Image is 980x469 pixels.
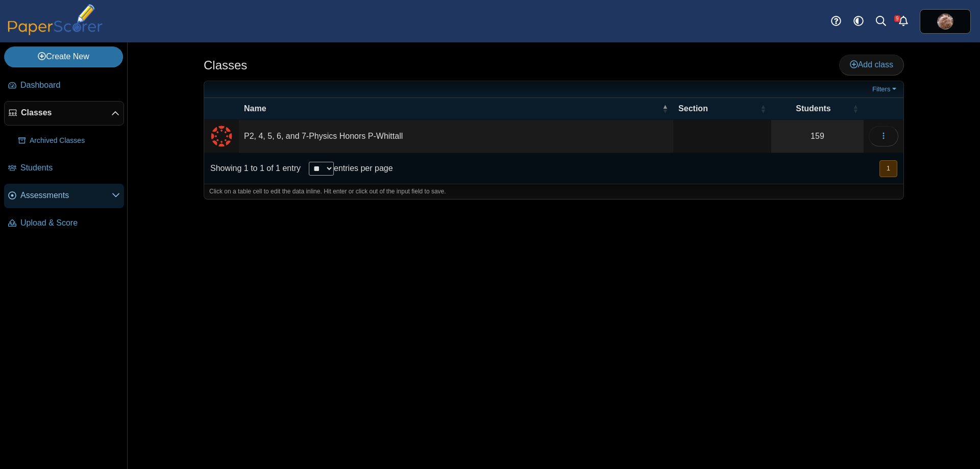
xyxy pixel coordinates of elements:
[244,103,660,114] span: Name
[21,107,111,118] span: Classes
[839,55,904,75] a: Add class
[4,73,124,98] a: Dashboard
[4,184,124,208] a: Assessments
[4,101,124,126] a: Classes
[892,10,915,33] a: Alerts
[4,4,106,35] img: PaperScorer
[776,103,850,114] span: Students
[20,190,112,201] span: Assessments
[920,9,971,34] a: ps.7gEweUQfp4xW3wTN
[879,160,897,177] button: 1
[334,164,393,172] label: entries per page
[4,46,123,67] a: Create New
[850,60,893,69] span: Add class
[878,160,897,177] nav: pagination
[20,80,120,91] span: Dashboard
[14,129,124,153] a: Archived Classes
[4,211,124,236] a: Upload & Score
[239,120,673,153] td: P2, 4, 5, 6, and 7-Physics Honors P-Whittall
[20,162,120,174] span: Students
[760,104,766,114] span: Section : Activate to sort
[204,153,301,184] div: Showing 1 to 1 of 1 entry
[204,57,247,74] h1: Classes
[937,13,953,30] img: ps.7gEweUQfp4xW3wTN
[204,184,903,199] div: Click on a table cell to edit the data inline. Hit enter or click out of the input field to save.
[937,13,953,30] span: Jean-Paul Whittall
[209,124,234,149] img: External class connected through Canvas
[30,136,120,146] span: Archived Classes
[4,28,106,37] a: PaperScorer
[678,103,758,114] span: Section
[870,84,901,94] a: Filters
[662,104,668,114] span: Name : Activate to invert sorting
[852,104,859,114] span: Students : Activate to sort
[4,156,124,181] a: Students
[20,217,120,229] span: Upload & Score
[771,120,864,153] a: 159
